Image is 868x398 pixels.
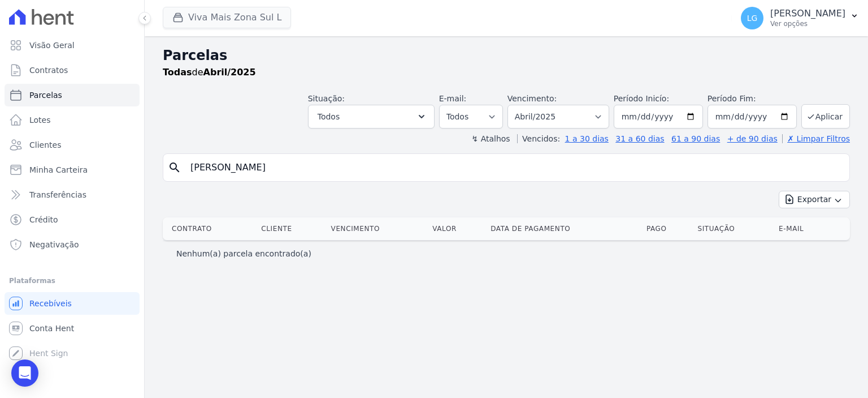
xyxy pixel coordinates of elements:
[507,94,557,103] label: Vencimento:
[747,14,758,22] span: LG
[5,84,140,106] a: Parcelas
[29,323,74,334] span: Conta Hent
[439,94,467,103] label: E-mail:
[471,134,510,143] label: ↯ Atalhos
[5,109,140,131] a: Lotes
[29,89,62,101] span: Parcelas
[29,65,68,76] span: Contratos
[727,134,778,143] a: + de 90 dias
[428,217,486,240] th: Valor
[565,134,609,143] a: 1 a 30 dias
[671,134,720,143] a: 61 a 90 dias
[163,67,192,78] strong: Todas
[801,104,850,129] button: Aplicar
[163,45,850,66] h2: Parcelas
[29,298,72,309] span: Recebíveis
[29,189,86,200] span: Transferências
[29,214,58,225] span: Crédito
[318,110,340,123] span: Todos
[9,274,135,288] div: Plataformas
[5,59,140,82] a: Contratos
[770,19,845,28] p: Ver opções
[327,217,428,240] th: Vencimento
[732,2,868,34] button: LG [PERSON_NAME] Ver opções
[5,34,140,57] a: Visão Geral
[708,93,797,105] label: Período Fim:
[257,217,326,240] th: Cliente
[29,114,51,126] span: Lotes
[5,317,140,340] a: Conta Hent
[163,7,291,28] button: Viva Mais Zona Sul L
[29,239,79,250] span: Negativação
[203,67,256,78] strong: Abril/2025
[615,134,664,143] a: 31 a 60 dias
[163,66,256,79] p: de
[693,217,774,240] th: Situação
[774,217,834,240] th: E-mail
[642,217,693,240] th: Pago
[5,183,140,206] a: Transferências
[5,233,140,256] a: Negativação
[5,159,140,181] a: Minha Carteira
[176,248,311,259] p: Nenhum(a) parcela encontrado(a)
[486,217,642,240] th: Data de Pagamento
[5,292,140,315] a: Recebíveis
[517,134,560,143] label: Vencidos:
[308,94,345,103] label: Situação:
[29,40,75,51] span: Visão Geral
[779,191,850,208] button: Exportar
[308,105,435,129] button: Todos
[782,134,850,143] a: ✗ Limpar Filtros
[11,360,38,387] div: Open Intercom Messenger
[614,94,669,103] label: Período Inicío:
[29,139,61,151] span: Clientes
[163,217,257,240] th: Contrato
[168,161,181,174] i: search
[29,164,88,176] span: Minha Carteira
[184,156,845,179] input: Buscar por nome do lote ou do cliente
[5,134,140,156] a: Clientes
[5,208,140,231] a: Crédito
[770,8,845,19] p: [PERSON_NAME]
